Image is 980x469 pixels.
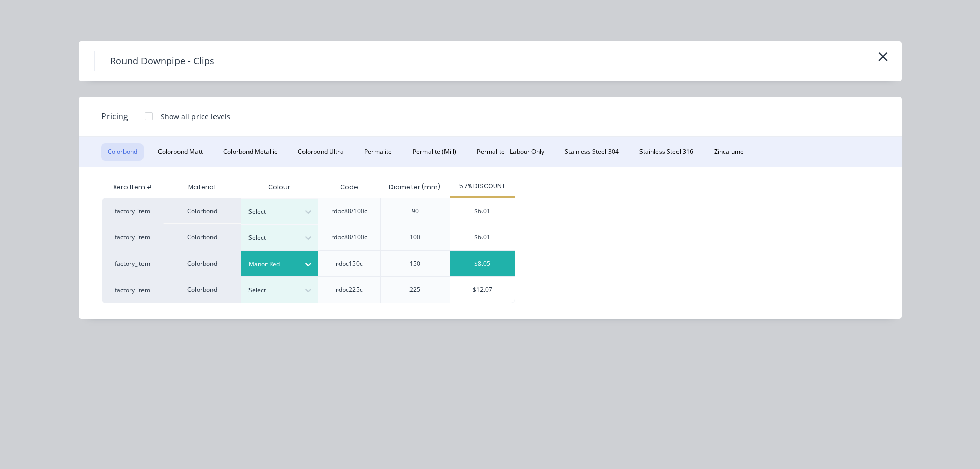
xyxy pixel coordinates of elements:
div: factory_item [102,224,164,250]
h4: Round Downpipe - Clips [94,51,230,71]
div: Show all price levels [161,111,230,122]
button: Permalite - Labour Only [471,143,550,161]
button: Colorbond Matt [152,143,209,161]
div: Diameter (mm) [381,175,449,200]
button: Zincalume [708,143,750,161]
div: $8.05 [450,251,515,276]
div: Colorbond [164,198,241,224]
span: Pricing [101,110,128,123]
div: Xero Item # [102,177,164,198]
div: rdpc150c [336,259,363,268]
button: Stainless Steel 304 [559,143,625,161]
button: Colorbond Ultra [292,143,350,161]
div: 90 [412,206,419,216]
div: factory_item [102,250,164,276]
div: $6.01 [450,224,515,250]
div: Material [164,177,241,198]
button: Colorbond [101,143,144,161]
button: Colorbond Metallic [217,143,283,161]
button: Stainless Steel 316 [633,143,700,161]
div: rdpc88/100c [331,233,367,242]
div: factory_item [102,276,164,303]
div: $12.07 [450,277,515,303]
div: Code [332,175,366,200]
div: 100 [409,233,420,242]
div: factory_item [102,198,164,224]
button: Permalite (Mill) [406,143,462,161]
div: $6.01 [450,198,515,224]
div: 225 [409,285,420,294]
div: 150 [409,259,420,268]
div: Colorbond [164,276,241,303]
div: rdpc88/100c [331,206,367,216]
div: Colorbond [164,224,241,250]
div: Colorbond [164,250,241,276]
div: Colour [241,177,318,198]
div: rdpc225c [336,285,363,294]
div: 57% DISCOUNT [450,182,515,191]
button: Permalite [358,143,398,161]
